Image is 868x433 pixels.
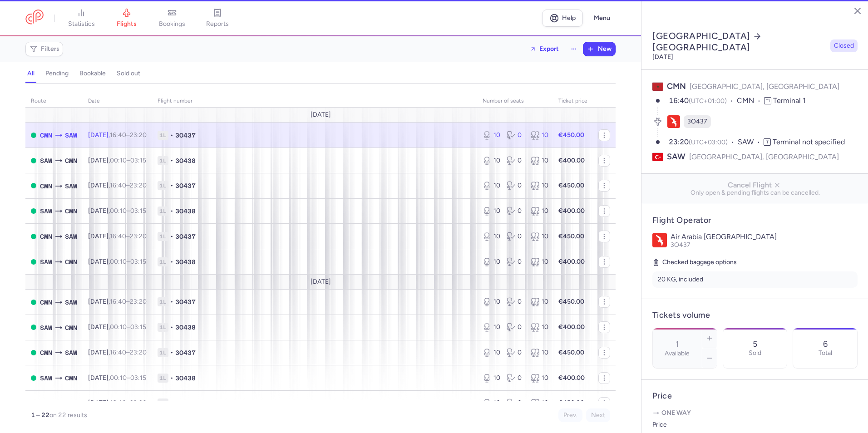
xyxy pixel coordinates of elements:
[507,257,523,266] div: 0
[130,399,147,407] time: 23:20
[170,374,173,383] span: •
[110,182,126,189] time: 16:40
[170,232,173,241] span: •
[483,399,499,408] div: 10
[110,232,147,240] span: –
[49,411,87,419] span: on 22 results
[110,323,127,331] time: 00:10
[558,131,584,139] strong: €450.00
[26,42,63,56] button: Filters
[65,231,77,241] span: SAW
[65,206,77,216] span: CMN
[40,257,52,267] span: SAW
[65,181,77,191] span: SAW
[88,374,146,382] span: [DATE],
[773,138,845,146] span: Terminal not specified
[311,278,331,285] span: [DATE]
[110,131,147,139] span: –
[690,82,839,91] span: [GEOGRAPHIC_DATA], [GEOGRAPHIC_DATA]
[170,399,173,408] span: •
[88,349,147,356] span: [DATE],
[31,411,49,419] strong: 1 – 22
[175,374,196,383] span: 3O438
[483,257,499,266] div: 10
[158,131,168,140] span: 1L
[749,349,761,357] p: Sold
[665,350,690,357] label: Available
[667,81,686,91] span: CMN
[689,138,728,146] span: (UTC+03:00)
[40,181,52,191] span: CMN
[652,391,858,401] h4: Price
[652,233,667,247] img: Air Arabia Maroc logo
[158,374,168,383] span: 1L
[175,181,196,190] span: 3O437
[483,207,499,216] div: 10
[652,408,858,418] p: One way
[130,182,147,189] time: 23:20
[40,130,52,140] span: CMN
[170,323,173,332] span: •
[130,374,146,382] time: 03:15
[158,399,168,408] span: 1L
[649,181,861,189] span: Cancel Flight
[737,96,764,106] span: CMN
[158,156,168,165] span: 1L
[175,348,196,357] span: 3O437
[652,30,827,53] h2: [GEOGRAPHIC_DATA] [GEOGRAPHIC_DATA]
[507,156,523,165] div: 0
[531,181,547,190] div: 10
[130,131,147,139] time: 23:20
[88,399,147,407] span: [DATE],
[170,297,173,306] span: •
[823,340,828,349] p: 6
[652,53,673,61] time: [DATE]
[175,131,196,140] span: 3O437
[158,232,168,241] span: 1L
[531,207,547,216] div: 10
[483,297,499,306] div: 10
[110,399,126,407] time: 16:40
[130,258,146,266] time: 03:15
[753,340,757,349] p: 5
[65,130,77,140] span: SAW
[110,298,147,305] span: –
[110,374,127,382] time: 00:10
[531,374,547,383] div: 10
[689,97,727,105] span: (UTC+01:00)
[652,271,858,288] li: 20 KG, included
[652,257,858,268] h5: Checked baggage options
[507,232,523,241] div: 0
[819,349,832,357] p: Total
[45,69,69,78] h4: pending
[110,232,126,240] time: 16:40
[598,45,612,53] span: New
[88,298,147,305] span: [DATE],
[65,323,77,333] span: CMN
[531,232,547,241] div: 10
[65,156,77,166] span: CMN
[507,348,523,357] div: 0
[558,349,584,356] strong: €450.00
[175,257,196,266] span: 3O438
[652,310,858,320] h4: Tickets volume
[158,348,168,357] span: 1L
[531,297,547,306] div: 10
[40,348,52,358] span: CMN
[483,374,499,383] div: 10
[175,323,196,332] span: 3O438
[175,232,196,241] span: 3O437
[588,10,616,27] button: Menu
[531,156,547,165] div: 10
[483,323,499,332] div: 10
[531,399,547,408] div: 10
[562,15,576,21] span: Help
[649,189,861,197] span: Only open & pending flights can be cancelled.
[669,96,689,105] time: 16:40
[553,94,593,108] th: Ticket price
[558,207,585,215] strong: €400.00
[170,181,173,190] span: •
[88,131,147,139] span: [DATE],
[110,207,146,215] span: –
[170,131,173,140] span: •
